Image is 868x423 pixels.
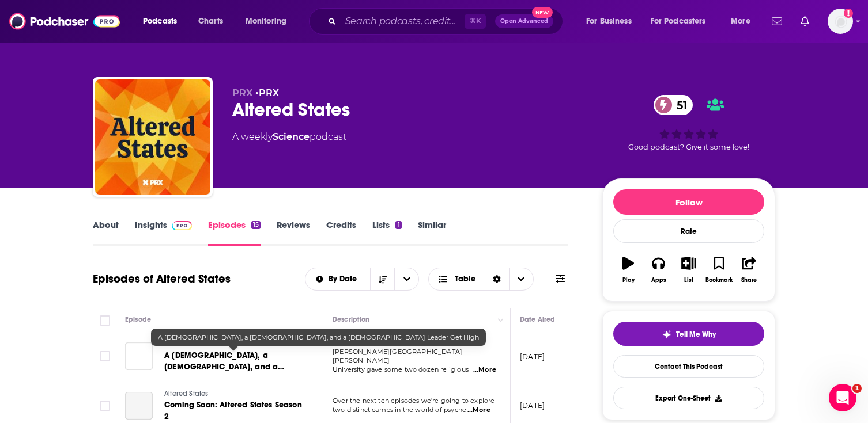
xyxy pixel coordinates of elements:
[95,79,210,195] img: Altered States
[520,401,545,410] p: [DATE]
[852,384,862,393] span: 1
[455,275,475,283] span: Table
[613,322,764,346] button: tell me why sparkleTell Me Why
[485,268,509,290] div: Sort Direction
[704,249,734,291] button: Bookmark
[135,219,192,246] a: InsightsPodchaser Pro
[9,10,120,32] img: Podchaser - Follow, Share and Rate Podcasts
[259,87,279,98] a: PRX
[495,14,553,28] button: Open AdvancedNew
[158,333,479,341] span: A [DEMOGRAPHIC_DATA], a [DEMOGRAPHIC_DATA], and a [DEMOGRAPHIC_DATA] Leader Get High
[734,249,764,291] button: Share
[125,313,151,326] div: Episode
[329,275,361,283] span: By Date
[465,14,486,29] span: ⌘ K
[723,12,765,31] button: open menu
[428,268,534,291] button: Choose View
[100,351,110,361] span: Toggle select row
[164,389,303,399] a: Altered States
[273,131,310,142] a: Science
[333,365,472,374] span: University gave some two dozen religious l
[651,277,666,284] div: Apps
[232,87,252,98] span: PRX
[333,313,369,326] div: Description
[602,87,775,159] div: 51Good podcast? Give it some love!
[473,365,496,375] span: ...More
[305,268,420,291] h2: Choose List sort
[494,313,508,327] button: Column Actions
[164,400,302,421] span: Coming Soon: Altered States Season 2
[613,387,764,409] button: Export One-Sheet
[333,338,462,365] span: Nearly a decade ago, researchers at [PERSON_NAME][GEOGRAPHIC_DATA][PERSON_NAME]
[731,13,750,29] span: More
[613,219,764,243] div: Rate
[305,275,371,283] button: open menu
[520,352,545,361] p: [DATE]
[333,406,466,414] span: two distinct camps in the world of psyche
[654,95,693,115] a: 51
[333,397,495,405] span: Over the next ten episodes we’re going to explore
[372,219,401,246] a: Lists1
[684,277,693,284] div: List
[796,12,814,31] a: Show notifications dropdown
[520,313,555,326] div: Date Aired
[370,268,394,290] button: Sort Direction
[255,87,279,98] span: •
[208,219,261,246] a: Episodes15
[172,221,192,230] img: Podchaser Pro
[277,219,310,246] a: Reviews
[164,390,208,398] span: Altered States
[500,18,548,24] span: Open Advanced
[662,330,671,339] img: tell me why sparkle
[395,221,401,229] div: 1
[467,406,490,415] span: ...More
[643,249,673,291] button: Apps
[198,13,223,29] span: Charts
[164,399,303,422] a: Coming Soon: Altered States Season 2
[586,13,632,29] span: For Business
[135,12,192,31] button: open menu
[164,350,295,395] span: A [DEMOGRAPHIC_DATA], a [DEMOGRAPHIC_DATA], and a [DEMOGRAPHIC_DATA] Leader Get High
[844,9,853,18] svg: Add a profile image
[676,330,716,339] span: Tell Me Why
[767,12,787,31] a: Show notifications dropdown
[828,9,853,34] button: Show profile menu
[613,249,643,291] button: Play
[394,268,418,290] button: open menu
[232,130,346,144] div: A weekly podcast
[191,12,230,31] a: Charts
[828,9,853,34] img: User Profile
[341,12,465,31] input: Search podcasts, credits, & more...
[326,219,356,246] a: Credits
[628,143,749,151] span: Good podcast? Give it some love!
[613,355,764,378] a: Contact This Podcast
[418,219,446,246] a: Similar
[320,8,574,35] div: Search podcasts, credits, & more...
[643,12,723,31] button: open menu
[828,9,853,34] span: Logged in as gussent
[237,12,301,31] button: open menu
[93,272,231,286] h1: Episodes of Altered States
[829,384,856,411] iframe: Intercom live chat
[622,277,635,284] div: Play
[613,189,764,215] button: Follow
[651,13,706,29] span: For Podcasters
[143,13,177,29] span: Podcasts
[674,249,704,291] button: List
[578,12,646,31] button: open menu
[93,219,119,246] a: About
[705,277,733,284] div: Bookmark
[164,350,303,373] a: A [DEMOGRAPHIC_DATA], a [DEMOGRAPHIC_DATA], and a [DEMOGRAPHIC_DATA] Leader Get High
[532,7,553,18] span: New
[741,277,757,284] div: Share
[246,13,286,29] span: Monitoring
[100,401,110,411] span: Toggle select row
[251,221,261,229] div: 15
[665,95,693,115] span: 51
